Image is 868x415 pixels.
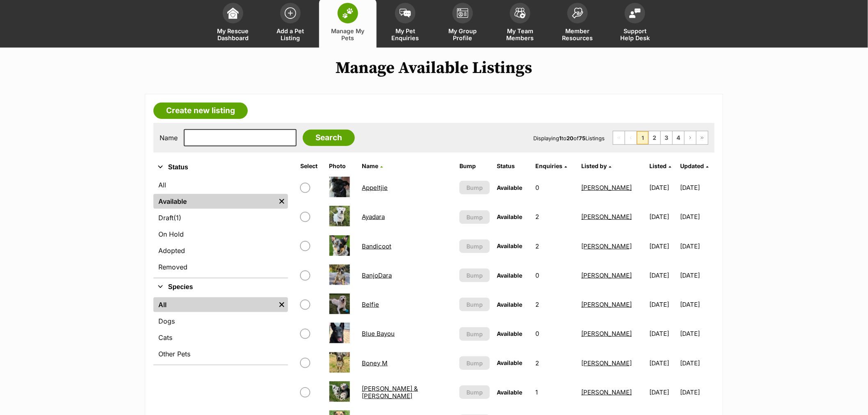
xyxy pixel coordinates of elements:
span: (1) [174,213,181,223]
td: 2 [532,290,578,319]
button: Bump [459,239,490,253]
a: Dogs [153,314,288,328]
a: Name [362,162,383,169]
button: Bump [459,210,490,224]
td: 0 [532,319,578,348]
strong: 1 [559,135,562,141]
a: Belfie [362,301,379,308]
span: Updated [681,162,704,169]
td: [DATE] [646,378,679,406]
a: Draft [153,210,288,225]
td: [DATE] [681,319,714,348]
button: Bump [459,356,490,370]
a: [PERSON_NAME] [581,184,632,192]
a: Bandicoot [362,242,391,250]
td: [DATE] [681,232,714,260]
a: Other Pets [153,347,288,361]
a: Remove filter [276,297,288,312]
th: Photo [326,160,358,173]
a: Available [153,194,276,209]
img: help-desk-icon-fdf02630f3aa405de69fd3d07c3f3aa587a6932b1a1747fa1d2bba05be0121f9.svg [629,8,641,18]
span: Bump [466,271,483,280]
span: Bump [466,300,483,309]
a: All [153,178,288,192]
button: Bump [459,298,490,311]
a: [PERSON_NAME] [581,271,632,279]
strong: 75 [579,135,585,141]
a: Appeltjie [362,184,388,192]
span: Add a Pet Listing [272,27,309,41]
img: group-profile-icon-3fa3cf56718a62981997c0bc7e787c4b2cf8bcc04b72c1350f741eb67cf2f40e.svg [457,8,468,18]
label: Name [160,134,178,141]
td: [DATE] [646,173,679,202]
img: dashboard-icon-eb2f2d2d3e046f16d808141f083e7271f6b2e854fb5c12c21221c1fb7104beca.svg [227,7,239,19]
a: [PERSON_NAME] [581,213,632,221]
button: Bump [459,181,490,194]
span: Available [497,301,523,308]
a: [PERSON_NAME] [581,388,632,396]
td: 2 [532,232,578,260]
td: [DATE] [681,173,714,202]
th: Status [494,160,532,173]
a: Create new listing [153,103,248,119]
span: Available [497,213,523,220]
a: [PERSON_NAME] & [PERSON_NAME] [362,385,418,399]
span: Manage My Pets [329,27,366,41]
span: My Pet Enquiries [387,27,424,41]
span: Listed by [581,162,607,169]
a: Last page [697,131,708,144]
td: [DATE] [646,232,679,260]
span: Bump [466,183,483,192]
img: add-pet-listing-icon-0afa8454b4691262ce3f59096e99ab1cd57d4a30225e0717b998d2c9b9846f56.svg [285,7,296,19]
button: Status [153,162,288,173]
span: My Group Profile [444,27,481,41]
a: Blue Bayou [362,330,395,337]
a: All [153,297,276,312]
a: Remove filter [276,194,288,209]
a: Cats [153,330,288,345]
a: Listed by [581,162,611,169]
button: Bump [459,385,490,399]
span: Bump [466,213,483,221]
td: [DATE] [646,290,679,319]
td: [DATE] [646,203,679,231]
td: 1 [532,378,578,406]
td: [DATE] [681,203,714,231]
span: Bump [466,359,483,367]
span: Available [497,242,523,249]
a: Listed [649,162,671,169]
a: On Hold [153,227,288,242]
span: Listed [649,162,667,169]
button: Bump [459,327,490,341]
span: My Team Members [502,27,539,41]
a: Page 3 [661,131,672,144]
strong: 20 [566,135,573,141]
div: Status [153,176,288,278]
span: Page 1 [637,131,649,144]
a: [PERSON_NAME] [581,330,632,337]
span: Bump [466,330,483,338]
a: [PERSON_NAME] [581,301,632,308]
a: Next page [685,131,696,144]
td: [DATE] [646,319,679,348]
span: Support Help Desk [617,27,653,41]
a: [PERSON_NAME] [581,242,632,250]
a: BanjoDara [362,271,392,279]
img: team-members-icon-5396bd8760b3fe7c0b43da4ab00e1e3bb1a5d9ba89233759b79545d2d3fc5d0d.svg [514,8,526,18]
span: Bump [466,388,483,397]
td: 0 [532,261,578,290]
img: pet-enquiries-icon-7e3ad2cf08bfb03b45e93fb7055b45f3efa6380592205ae92323e6603595dc1f.svg [400,9,411,18]
a: [PERSON_NAME] [581,359,632,367]
a: Ayadara [362,213,385,221]
a: Enquiries [536,162,567,169]
span: Available [497,272,523,279]
img: manage-my-pets-icon-02211641906a0b7f246fdf0571729dbe1e7629f14944591b6c1af311fb30b64b.svg [342,8,354,18]
td: [DATE] [681,378,714,406]
td: [DATE] [681,261,714,290]
span: Bump [466,242,483,251]
td: [DATE] [646,261,679,290]
td: [DATE] [681,349,714,377]
span: My Rescue Dashboard [215,27,251,41]
span: Available [497,184,523,191]
a: Removed [153,260,288,274]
